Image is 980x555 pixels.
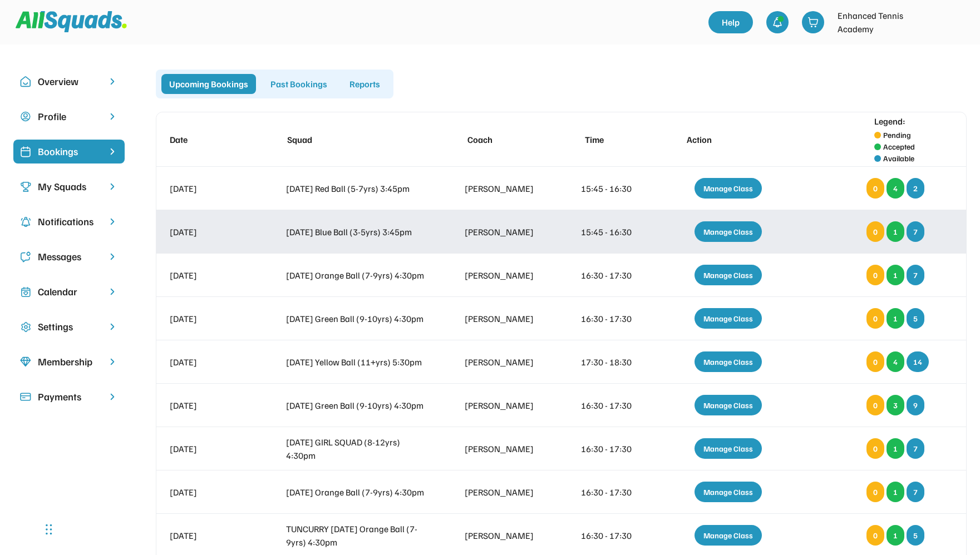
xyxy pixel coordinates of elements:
[20,216,31,227] img: Icon%20copy%204.svg
[695,178,762,199] div: Manage Class
[838,9,938,36] div: Enhanced Tennis Academy
[286,522,427,549] div: TUNCURRY [DATE] Orange Ball (7-9yrs) 4:30pm
[38,179,100,194] div: My Squads
[907,525,924,546] div: 5
[465,399,543,412] div: [PERSON_NAME]
[695,221,762,242] div: Manage Class
[695,525,762,546] div: Manage Class
[20,76,31,87] img: Icon%20copy%2010.svg
[170,225,248,239] div: [DATE]
[887,178,904,199] div: 4
[581,269,644,282] div: 16:30 - 17:30
[170,182,248,195] div: [DATE]
[465,312,543,325] div: [PERSON_NAME]
[866,351,884,372] div: 0
[866,178,884,199] div: 0
[170,529,248,542] div: [DATE]
[887,265,904,285] div: 1
[465,182,543,195] div: [PERSON_NAME]
[883,129,911,141] div: Pending
[772,17,783,28] img: bell-03%20%281%29.svg
[907,482,924,502] div: 7
[883,141,915,152] div: Accepted
[695,265,762,285] div: Manage Class
[866,395,884,415] div: 0
[286,269,427,282] div: [DATE] Orange Ball (7-9yrs) 4:30pm
[866,221,884,242] div: 0
[695,395,762,415] div: Manage Class
[107,216,118,227] img: chevron-right.svg
[38,74,100,89] div: Overview
[465,529,543,542] div: [PERSON_NAME]
[581,312,644,325] div: 16:30 - 17:30
[465,225,543,239] div: [PERSON_NAME]
[887,482,904,502] div: 1
[866,438,884,459] div: 0
[38,249,100,264] div: Messages
[866,308,884,329] div: 0
[170,442,248,455] div: [DATE]
[107,392,118,402] img: chevron-right.svg
[38,389,100,404] div: Payments
[38,144,100,159] div: Bookings
[170,399,248,412] div: [DATE]
[170,485,248,499] div: [DATE]
[585,133,648,146] div: Time
[465,485,543,499] div: [PERSON_NAME]
[581,225,644,239] div: 15:45 - 16:30
[581,485,644,499] div: 16:30 - 17:30
[38,109,100,124] div: Profile
[170,269,248,282] div: [DATE]
[286,485,427,499] div: [DATE] Orange Ball (7-9yrs) 4:30pm
[581,399,644,412] div: 16:30 - 17:30
[170,312,248,325] div: [DATE]
[581,355,644,369] div: 17:30 - 18:30
[107,321,118,332] img: chevron-right.svg
[807,17,819,28] img: shopping-cart-01%20%281%29.svg
[883,152,914,164] div: Available
[465,355,543,369] div: [PERSON_NAME]
[20,251,31,262] img: Icon%20copy%205.svg
[16,11,127,32] img: Squad%20Logo.svg
[907,221,924,242] div: 7
[38,214,100,229] div: Notifications
[342,74,388,94] div: Reports
[38,319,100,334] div: Settings
[20,286,31,298] img: Icon%20copy%207.svg
[581,442,644,455] div: 16:30 - 17:30
[107,76,118,87] img: chevron-right.svg
[170,355,248,369] div: [DATE]
[887,221,904,242] div: 1
[286,182,427,195] div: [DATE] Red Ball (5-7yrs) 3:45pm
[866,525,884,546] div: 0
[286,225,427,239] div: [DATE] Blue Ball (3-5yrs) 3:45pm
[887,525,904,546] div: 1
[465,442,543,455] div: [PERSON_NAME]
[907,308,924,329] div: 5
[695,482,762,502] div: Manage Class
[907,178,924,199] div: 2
[467,133,546,146] div: Coach
[107,286,118,297] img: chevron-right.svg
[161,74,256,94] div: Upcoming Bookings
[944,11,967,33] img: IMG_0194.png
[107,146,118,157] img: chevron-right%20copy%203.svg
[866,265,884,285] div: 0
[286,355,427,369] div: [DATE] Yellow Ball (11+yrs) 5:30pm
[107,111,118,122] img: chevron-right.svg
[107,181,118,192] img: chevron-right.svg
[708,11,753,33] a: Help
[286,435,427,462] div: [DATE] GIRL SQUAD (8-12yrs) 4:30pm
[20,146,31,157] img: Icon%20%2819%29.svg
[465,269,543,282] div: [PERSON_NAME]
[286,312,427,325] div: [DATE] Green Ball (9-10yrs) 4:30pm
[20,321,31,333] img: Icon%20copy%2016.svg
[170,133,248,146] div: Date
[887,395,904,415] div: 3
[20,392,31,403] img: Icon%20%2815%29.svg
[866,482,884,502] div: 0
[20,111,31,122] img: user-circle.svg
[581,529,644,542] div: 16:30 - 17:30
[907,351,929,372] div: 14
[287,133,428,146] div: Squad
